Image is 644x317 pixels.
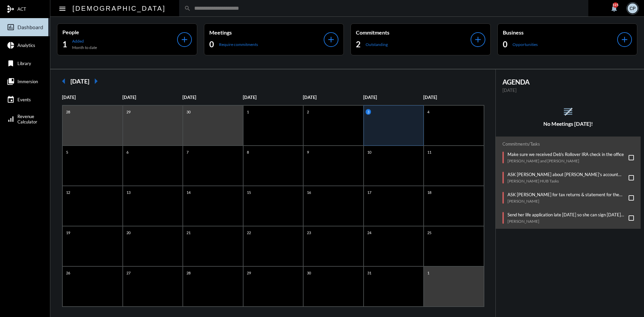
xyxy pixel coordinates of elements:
[185,230,192,235] p: 21
[125,149,130,155] p: 6
[502,142,634,147] h2: Commitments/Tasks
[620,35,629,44] mat-icon: add
[7,115,15,123] mat-icon: signal_cellular_alt
[305,270,313,276] p: 30
[58,5,66,13] mat-icon: Side nav toggle icon
[17,114,37,124] span: Revenue Calculator
[64,109,72,115] p: 28
[496,121,641,127] h5: No Meetings [DATE]!
[56,2,69,15] button: Toggle sidenav
[180,35,189,44] mat-icon: add
[473,35,483,44] mat-icon: add
[64,149,70,155] p: 5
[209,29,324,36] p: Meetings
[426,270,431,276] p: 1
[243,95,303,100] p: [DATE]
[303,95,363,100] p: [DATE]
[185,190,192,195] p: 14
[7,96,15,104] mat-icon: event
[89,74,103,88] mat-icon: arrow_right
[17,97,31,102] span: Events
[562,106,574,117] mat-icon: reorder
[245,270,253,276] p: 29
[245,109,251,115] p: 1
[366,190,373,195] p: 17
[426,109,431,115] p: 4
[305,230,313,235] p: 23
[366,149,373,155] p: 10
[326,35,336,44] mat-icon: add
[245,230,253,235] p: 22
[513,42,538,47] p: Opportunities
[182,95,243,100] p: [DATE]
[366,230,373,235] p: 24
[7,77,15,86] mat-icon: collections_bookmark
[503,39,507,50] h2: 0
[17,61,31,66] span: Library
[62,29,177,35] p: People
[507,172,626,177] p: ASK [PERSON_NAME] about [PERSON_NAME]'s account task
[245,190,253,195] p: 15
[426,230,433,235] p: 25
[628,3,638,13] div: CP
[125,109,132,115] p: 29
[502,78,634,86] h2: AGENDA
[245,149,251,155] p: 8
[17,43,35,48] span: Analytics
[125,270,132,276] p: 27
[7,5,15,13] mat-icon: mediation
[185,149,190,155] p: 7
[64,190,72,195] p: 12
[219,42,258,47] p: Require commitments
[356,39,361,50] h2: 2
[125,230,132,235] p: 20
[184,5,191,12] mat-icon: search
[62,39,67,50] h2: 1
[503,29,618,36] p: Business
[356,29,471,36] p: Commitments
[363,95,424,100] p: [DATE]
[305,190,313,195] p: 16
[72,45,97,50] p: Month to date
[57,74,70,88] mat-icon: arrow_left
[185,109,192,115] p: 30
[209,39,214,50] h2: 0
[507,219,626,224] p: [PERSON_NAME]
[70,77,89,85] h2: [DATE]
[7,41,15,49] mat-icon: pie_chart
[613,2,618,8] div: 325
[507,152,624,157] p: Make sure we received Deb's Rollover IRA check in the office
[7,23,15,31] mat-icon: insert_chart_outlined
[17,79,38,84] span: Immersion
[305,109,311,115] p: 2
[507,192,626,197] p: ASK [PERSON_NAME] for tax returns & statement for the banosian to send to [PERSON_NAME]
[17,24,43,30] span: Dashboard
[17,6,26,12] span: ACT
[426,149,433,155] p: 11
[72,39,97,44] p: Added
[366,42,388,47] p: Outstanding
[64,230,72,235] p: 19
[185,270,192,276] p: 28
[7,59,15,67] mat-icon: bookmark
[423,95,484,100] p: [DATE]
[426,190,433,195] p: 18
[72,3,166,14] h2: [DEMOGRAPHIC_DATA]
[62,95,122,100] p: [DATE]
[502,88,634,93] p: [DATE]
[64,270,72,276] p: 26
[366,109,371,115] p: 3
[305,149,311,155] p: 9
[366,270,373,276] p: 31
[507,178,626,183] p: [PERSON_NAME] HUB Tasks
[507,212,626,217] p: Send her life application late [DATE] so she can sign [DATE] AM
[507,199,626,204] p: [PERSON_NAME]
[507,158,624,163] p: [PERSON_NAME] and [PERSON_NAME]
[610,4,618,12] mat-icon: notifications
[125,190,132,195] p: 13
[122,95,183,100] p: [DATE]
